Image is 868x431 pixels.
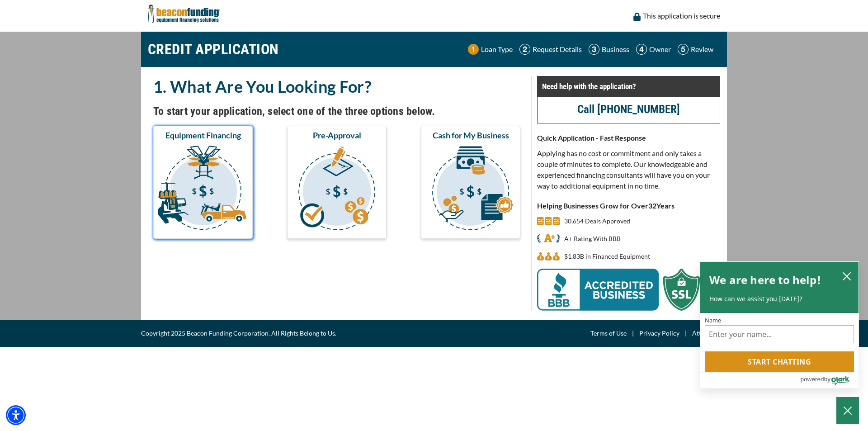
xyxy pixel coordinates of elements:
img: Step 4 [636,44,647,55]
a: Terms of Use [590,328,627,339]
img: BBB Acredited Business and SSL Protection [537,269,700,311]
p: 30,654 Deals Approved [564,216,630,227]
button: Cash for My Business [421,126,520,239]
p: Review [691,44,713,55]
p: $1,830,669,489 in Financed Equipment [564,251,650,262]
p: Quick Application - Fast Response [537,133,720,143]
span: 32 [648,201,656,210]
span: Pre-Approval [313,130,361,141]
a: Attributions [692,328,727,339]
p: Business [602,44,629,55]
img: Pre-Approval [289,144,385,235]
p: Request Details [533,44,582,55]
p: Applying has no cost or commitment and only takes a couple of minutes to complete. Our knowledgea... [537,148,720,191]
a: call (847) 897-2499 [577,103,680,116]
button: Close Chatbox [836,397,859,424]
p: A+ Rating With BBB [564,233,621,244]
p: How can we assist you [DATE]? [709,294,849,303]
p: Loan Type [481,44,513,55]
div: olark chatbox [700,261,859,389]
h4: To start your application, select one of the three options below. [153,104,520,119]
label: Name [705,317,854,323]
div: Accessibility Menu [6,405,26,425]
span: Equipment Financing [165,130,241,141]
img: Cash for My Business [423,144,519,235]
img: Step 2 [519,44,530,55]
button: close chatbox [840,270,854,282]
img: Equipment Financing [155,144,251,235]
input: Name [705,325,854,343]
h2: We are here to help! [709,271,821,289]
span: by [824,374,830,385]
img: Step 3 [589,44,599,55]
p: Owner [649,44,671,55]
p: Helping Businesses Grow for Over Years [537,200,720,211]
span: | [627,328,639,339]
img: Step 1 [468,44,479,55]
a: Powered by Olark [800,373,859,388]
h1: CREDIT APPLICATION [148,36,279,62]
span: powered [800,374,824,385]
p: Need help with the application? [542,81,715,92]
button: Equipment Financing [153,126,253,239]
span: Copyright 2025 Beacon Funding Corporation. All Rights Belong to Us. [141,328,336,339]
button: Start chatting [705,351,854,372]
img: Step 5 [678,44,689,55]
button: Pre-Approval [287,126,387,239]
a: Privacy Policy [639,328,679,339]
p: This application is secure [643,10,720,21]
span: | [679,328,692,339]
span: Cash for My Business [433,130,509,141]
h2: 1. What Are You Looking For? [153,76,520,97]
img: lock icon to convery security [633,13,641,21]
